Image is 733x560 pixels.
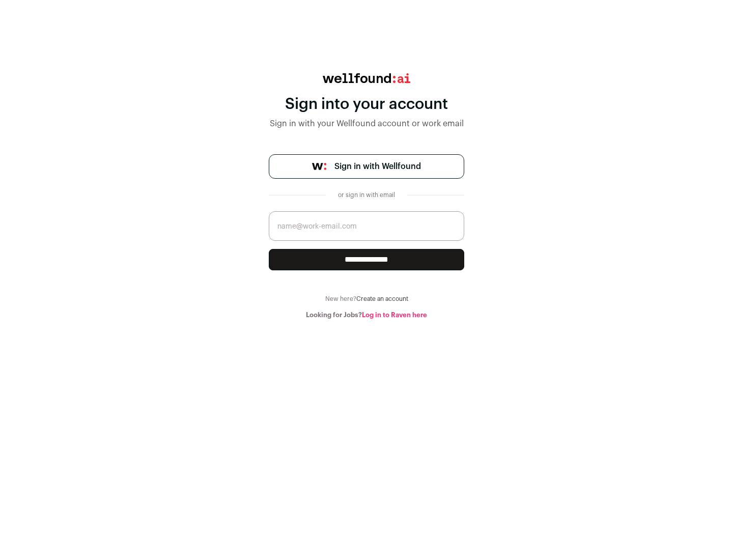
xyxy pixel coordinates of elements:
[356,296,408,302] a: Create an account
[269,295,464,303] div: New here?
[312,163,326,170] img: wellfound-symbol-flush-black-fb3c872781a75f747ccb3a119075da62bfe97bd399995f84a933054e44a575c4.png
[362,312,427,318] a: Log in to Raven here
[269,311,464,319] div: Looking for Jobs?
[334,191,399,199] div: or sign in with email
[269,154,464,179] a: Sign in with Wellfound
[269,118,464,130] div: Sign in with your Wellfound account or work email
[269,95,464,114] div: Sign into your account
[323,73,410,83] img: wellfound:ai
[334,160,421,173] span: Sign in with Wellfound
[269,211,464,241] input: name@work-email.com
